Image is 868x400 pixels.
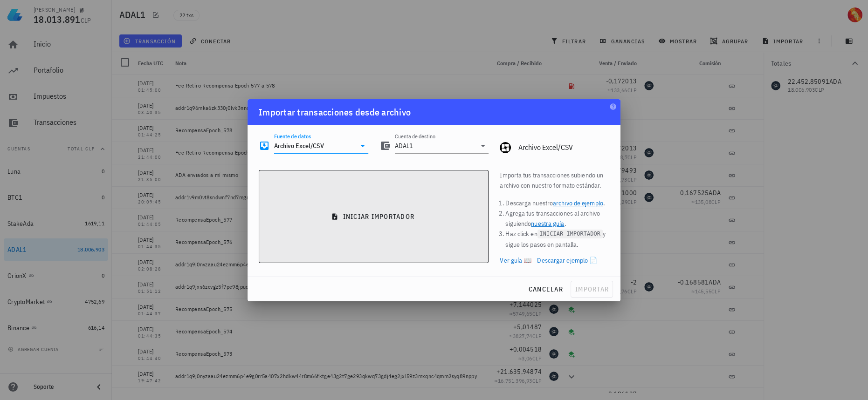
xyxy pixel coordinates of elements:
[274,138,355,153] input: Seleccionar una fuente de datos
[267,212,481,221] span: iniciar importador
[528,285,563,293] span: cancelar
[505,229,609,250] li: Haz click en y sigue los pasos en pantalla.
[259,170,489,263] button: iniciar importador
[274,133,311,140] label: Fuente de datos
[531,219,564,228] a: nuestra guía
[537,255,597,265] a: Descargar ejemplo 📄
[505,208,609,229] li: Agrega tus transacciones al archivo siguiendo .
[500,255,531,265] a: Ver guía 📖
[395,133,435,140] label: Cuenta de destino
[524,281,567,298] button: cancelar
[500,170,609,190] p: Importa tus transacciones subiendo un archivo con nuestro formato estándar.
[505,198,609,208] li: Descarga nuestro .
[518,143,609,152] div: Archivo Excel/CSV
[553,199,603,207] a: archivo de ejemplo
[537,230,603,238] code: INICIAR IMPORTADOR
[259,105,411,120] div: Importar transacciones desde archivo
